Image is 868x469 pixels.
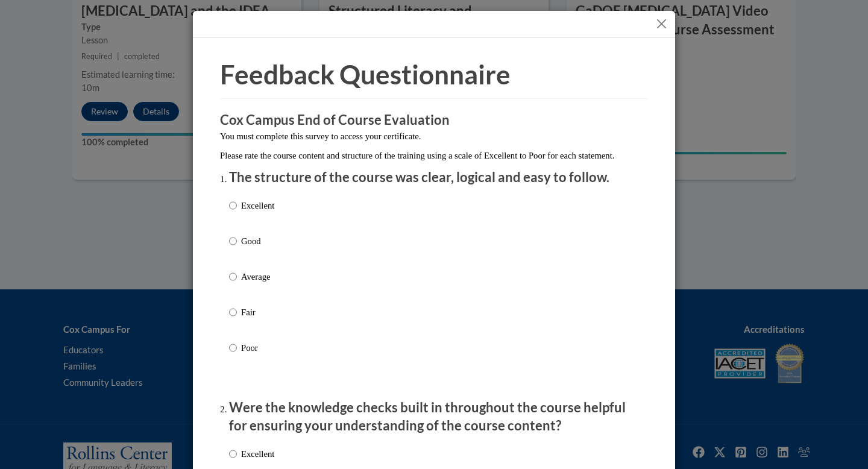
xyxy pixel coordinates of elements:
input: Average [229,270,237,283]
p: Please rate the course content and structure of the training using a scale of Excellent to Poor f... [220,149,648,162]
p: Poor [241,341,274,354]
h3: Cox Campus End of Course Evaluation [220,111,648,130]
p: Average [241,270,274,283]
p: Excellent [241,199,274,212]
span: Feedback Questionnaire [220,58,511,90]
p: Good [241,234,274,248]
p: The structure of the course was clear, logical and easy to follow. [229,168,639,187]
input: Fair [229,306,237,319]
input: Excellent [229,447,237,461]
p: Excellent [241,447,274,461]
input: Good [229,234,237,248]
p: You must complete this survey to access your certificate. [220,130,648,143]
input: Excellent [229,199,237,212]
input: Poor [229,341,237,354]
p: Were the knowledge checks built in throughout the course helpful for ensuring your understanding ... [229,398,639,436]
button: Close [654,16,669,31]
p: Fair [241,306,274,319]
